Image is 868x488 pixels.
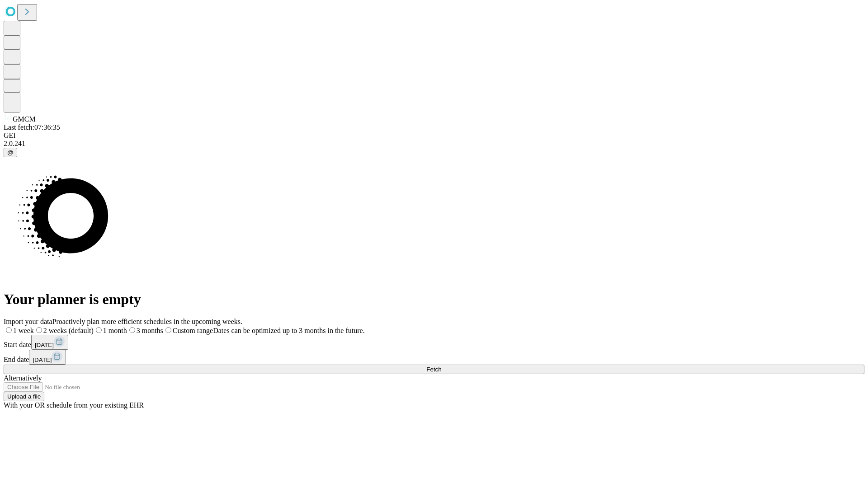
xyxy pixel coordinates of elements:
[52,318,242,325] span: Proactively plan more efficient schedules in the upcoming weeks.
[4,374,42,382] span: Alternatively
[29,350,66,365] button: [DATE]
[36,327,42,333] input: 2 weeks (default)
[137,327,163,334] span: 3 months
[4,335,864,350] div: Start date
[4,392,44,401] button: Upload a file
[4,318,52,325] span: Import your data
[96,327,102,333] input: 1 month
[4,291,864,308] h1: Your planner is empty
[4,131,864,140] div: GEI
[4,401,144,409] span: With your OR schedule from your existing EHR
[43,327,94,334] span: 2 weeks (default)
[7,149,14,156] span: @
[6,327,12,333] input: 1 week
[4,140,864,148] div: 2.0.241
[4,123,60,131] span: Last fetch: 07:36:35
[31,335,68,350] button: [DATE]
[13,327,34,334] span: 1 week
[35,342,54,348] span: [DATE]
[213,327,364,334] span: Dates can be optimized up to 3 months in the future.
[4,148,17,157] button: @
[426,366,441,373] span: Fetch
[103,327,127,334] span: 1 month
[4,365,864,374] button: Fetch
[33,357,52,363] span: [DATE]
[13,115,36,123] span: GMCM
[4,350,864,365] div: End date
[173,327,213,334] span: Custom range
[165,327,171,333] input: Custom rangeDates can be optimized up to 3 months in the future.
[129,327,135,333] input: 3 months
